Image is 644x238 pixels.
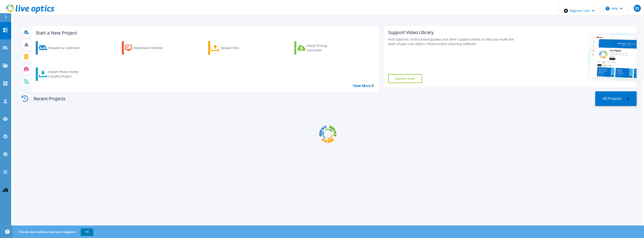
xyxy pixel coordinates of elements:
a: Download Collector [122,41,176,55]
a: Request a Collection [36,41,90,55]
div: Cloud Pricing Calculator [307,42,342,54]
a: All Projects [595,91,637,106]
div: Upload Files [220,42,256,54]
span: This site uses cookies to track your navigation. [14,228,93,235]
div: Import Phone Home CloudIQ Project [48,69,84,80]
div: Recent Projects [19,93,73,104]
div: Request a Collection [49,42,84,54]
span: BS [635,6,639,10]
div: Download Collector [133,42,169,54]
h3: Start a New Project [36,30,373,35]
button: OK [81,228,93,235]
a: Cloud Pricing Calculator [294,41,348,55]
a: View More [353,84,374,88]
div: Register User [559,2,600,20]
div: Find tutorials, instructional guides and other support videos to help you make the most of your L... [388,37,519,46]
button: Help [600,2,628,15]
div: Support Video Library [388,30,519,35]
a: Upload Files [208,41,262,55]
a: Explore Now! [388,74,422,83]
